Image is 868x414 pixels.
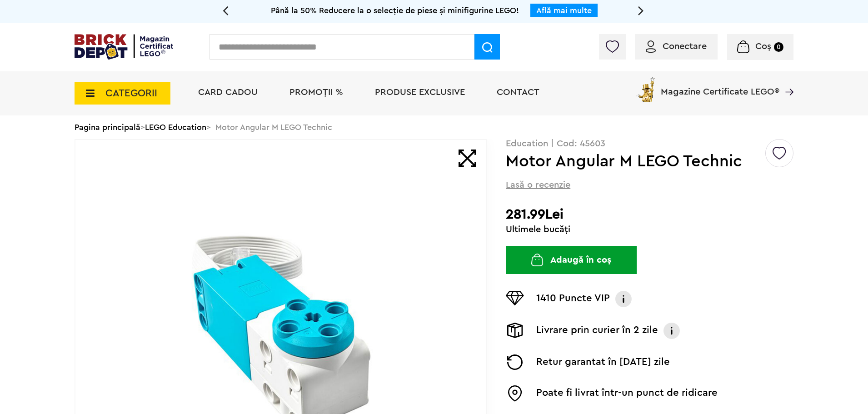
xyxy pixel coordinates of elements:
[145,123,206,131] a: LEGO Education
[105,88,157,98] span: CATEGORII
[779,75,793,85] a: Magazine Certificate LEGO®
[271,6,519,15] span: Până la 50% Reducere la o selecție de piese și minifigurine LEGO!
[536,6,592,15] a: Află mai multe
[506,291,524,305] img: Puncte VIP
[75,115,793,139] div: > > Motor Angular M LEGO Technic
[289,88,343,97] a: PROMOȚII %
[663,323,681,339] img: Info livrare prin curier
[506,323,524,338] img: Livrare
[506,139,793,148] p: Education | Cod: 45603
[506,385,524,402] img: Easybox
[614,291,633,307] img: Info VIP
[506,246,637,274] button: Adaugă în coș
[497,88,539,97] a: Contact
[536,323,658,339] p: Livrare prin curier în 2 zile
[506,225,793,234] div: Ultimele bucăți
[198,88,258,97] a: Card Cadou
[536,354,670,370] p: Retur garantat în [DATE] zile
[536,385,718,402] p: Poate fi livrat într-un punct de ridicare
[646,42,707,51] a: Conectare
[755,42,771,51] span: Coș
[506,354,524,370] img: Returnare
[375,88,465,97] a: Produse exclusive
[75,123,140,131] a: Pagina principală
[661,75,779,96] span: Magazine Certificate LEGO®
[506,179,570,191] span: Lasă o recenzie
[536,291,610,307] p: 1410 Puncte VIP
[774,42,783,52] small: 0
[663,42,707,51] span: Conectare
[506,153,764,170] h1: Motor Angular M LEGO Technic
[506,206,793,223] h2: 281.99Lei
